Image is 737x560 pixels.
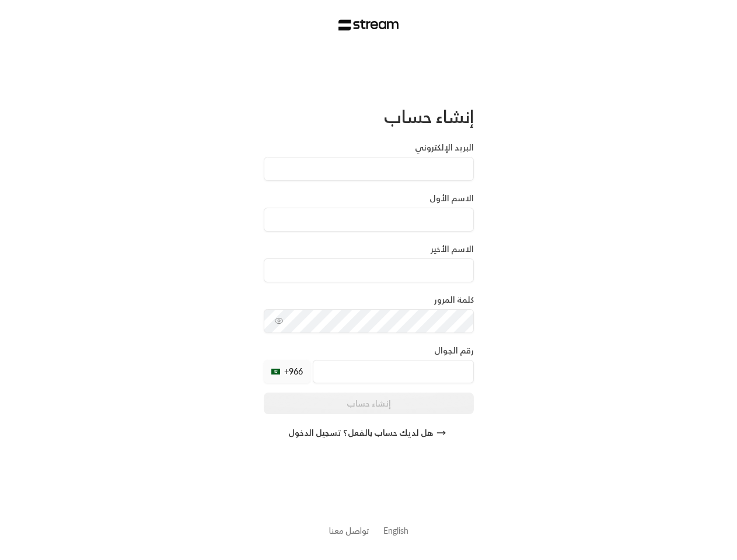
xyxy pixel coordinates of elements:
div: إنشاء حساب [264,106,474,128]
button: تواصل معنا [329,524,369,537]
label: الاسم الأخير [431,243,474,255]
button: toggle password visibility [270,311,288,330]
label: الاسم الأول [429,192,474,204]
div: +966 [264,360,310,383]
a: English [383,520,408,541]
label: رقم الجوال [434,345,474,356]
label: البريد الإلكتروني [415,142,474,153]
button: هل لديك حساب بالفعل؟ تسجيل الدخول [264,421,474,444]
a: تواصل معنا [329,523,369,538]
img: Stream Logo [338,19,399,31]
label: كلمة المرور [434,294,474,306]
